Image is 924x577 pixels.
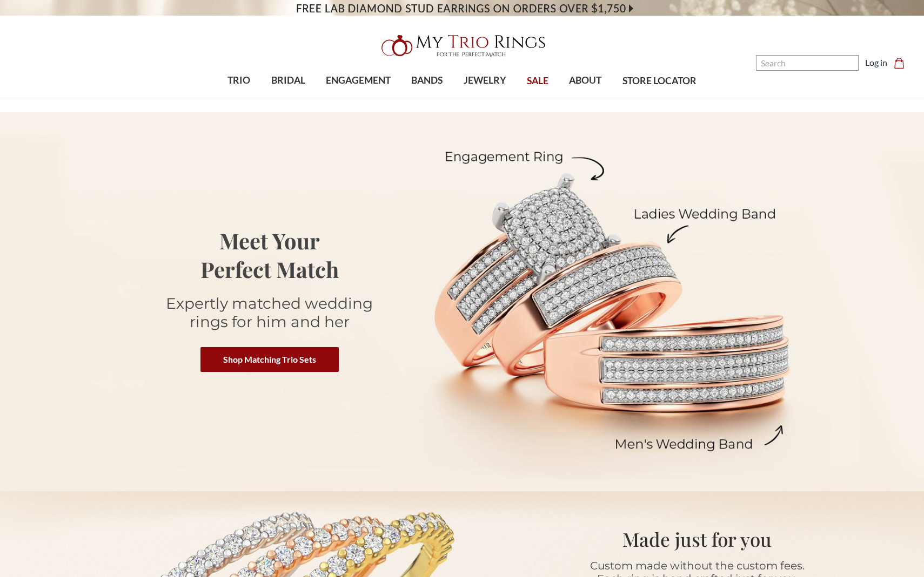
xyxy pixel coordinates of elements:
a: Cart with 0 items [894,56,911,69]
span: STORE LOCATOR [622,74,697,88]
h1: Made just for you [515,525,879,554]
span: BRIDAL [271,73,305,87]
span: BANDS [411,73,443,87]
a: STORE LOCATOR [612,64,707,99]
button: submenu toggle [580,98,591,99]
span: SALE [527,74,548,88]
a: TRIO [217,63,260,98]
a: My Trio Rings [268,29,656,63]
button: submenu toggle [421,98,432,99]
svg: cart.cart_preview [894,58,905,69]
a: JEWELRY [453,63,517,98]
span: TRIO [227,73,250,87]
a: BANDS [401,63,453,98]
a: ENGAGEMENT [316,63,401,98]
a: ABOUT [559,63,612,98]
img: My Trio Rings [376,29,548,63]
span: JEWELRY [464,73,506,87]
button: submenu toggle [283,98,293,99]
span: ABOUT [569,73,601,87]
button: submenu toggle [233,98,244,99]
a: SALE [517,64,559,99]
button: submenu toggle [353,98,364,99]
a: Shop Matching Trio Sets [200,347,339,372]
span: ENGAGEMENT [326,73,391,87]
button: submenu toggle [479,98,490,99]
a: BRIDAL [260,63,315,98]
a: Log in [865,56,887,69]
input: Search [756,55,859,71]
